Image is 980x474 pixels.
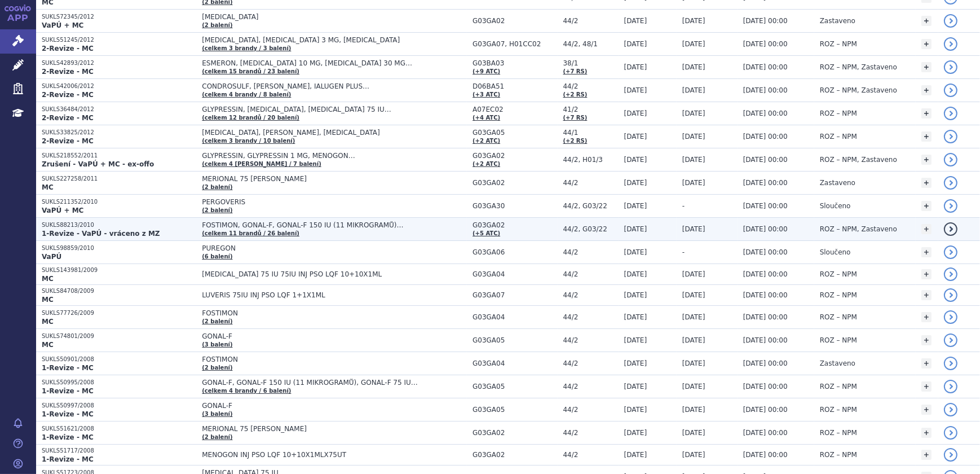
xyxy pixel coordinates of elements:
a: detail [944,37,957,51]
span: 44/2 [563,82,619,90]
p: SUKLS42006/2012 [42,82,196,90]
strong: MC [42,318,54,326]
span: ROZ – NPM [820,270,857,278]
strong: MC [42,183,54,191]
span: [DATE] [682,40,705,48]
a: (celkem 12 brandů / 20 balení) [202,115,299,121]
a: detail [944,222,957,236]
span: [DATE] [682,313,705,321]
span: G03GA02 [473,17,557,25]
p: SUKLS84708/2009 [42,287,196,295]
span: 44/2 [563,359,619,367]
span: Zastaveno [820,17,855,25]
span: [DATE] [624,133,647,141]
p: SUKLS51245/2012 [42,36,196,44]
span: FOSTIMON [202,355,467,363]
span: PUREGON [202,244,467,252]
a: (+7 RS) [563,68,588,74]
span: GONAL-F, GONAL-F 150 IU (11 MIKROGRAMŮ), GONAL-F 75 IU… [202,379,467,387]
span: G03GA02 [473,152,557,160]
a: (2 balení) [202,318,232,324]
span: G03GA02 [473,221,557,229]
span: 44/2 [563,17,619,25]
span: [DATE] [624,451,647,459]
span: [DATE] [624,40,647,48]
span: [DATE] 00:00 [743,225,788,233]
span: [DATE] 00:00 [743,63,788,71]
a: + [921,269,932,279]
a: (+2 ATC) [473,138,500,144]
span: 44/2 [563,248,619,256]
a: + [921,16,932,26]
span: Sloučeno [820,202,851,210]
span: [DATE] [682,451,705,459]
p: SUKLS50997/2008 [42,402,196,410]
span: [DATE] 00:00 [743,40,788,48]
a: detail [944,245,957,259]
span: Zastaveno [820,179,855,187]
span: [DATE] [682,156,705,164]
span: ROZ – NPM [820,383,857,390]
span: [DATE] 00:00 [743,179,788,187]
span: [DATE] [682,359,705,367]
span: ROZ – NPM, Zastaveno [820,225,897,233]
span: G03GA02 [473,429,557,437]
span: G03BA03 [473,59,557,67]
a: + [921,450,932,460]
span: [DATE] [624,383,647,390]
span: G03GA05 [473,406,557,414]
p: SUKLS51621/2008 [42,425,196,433]
a: + [921,290,932,300]
span: G03GA30 [473,202,557,210]
a: detail [944,107,957,120]
span: [DATE] [682,383,705,390]
span: [DATE] 00:00 [743,202,788,210]
a: (+2 RS) [563,138,588,144]
p: SUKLS227258/2011 [42,175,196,183]
a: + [921,178,932,188]
span: [DATE] [624,336,647,344]
span: [DATE] 00:00 [743,17,788,25]
a: detail [944,403,957,416]
p: SUKLS143981/2009 [42,266,196,274]
span: [DATE] [624,225,647,233]
a: + [921,312,932,322]
span: [DATE] [624,179,647,187]
a: + [921,405,932,415]
span: [DATE] [682,291,705,299]
span: [DATE] [682,63,705,71]
strong: 1-Revize - MC [42,433,94,441]
a: (+3 ATC) [473,91,500,98]
span: GLYPRESSIN, [MEDICAL_DATA], [MEDICAL_DATA] 75 IU… [202,106,467,113]
span: 44/1 [563,129,619,137]
span: [DATE] [624,406,647,414]
strong: 1-Revize - MC [42,364,94,372]
strong: 2-Revize - MC [42,137,94,145]
a: + [921,62,932,72]
a: detail [944,267,957,281]
span: G03GA05 [473,129,557,137]
a: + [921,247,932,257]
span: [DATE] [682,225,705,233]
a: (celkem 4 [PERSON_NAME] / 7 balení) [202,161,321,167]
span: 44/2 [563,313,619,321]
span: [DATE] [682,429,705,437]
span: ROZ – NPM [820,406,857,414]
span: G03GA05 [473,383,557,390]
span: 44/2 [563,383,619,390]
span: 44/2, G03/22 [563,202,619,210]
span: [DATE] [624,291,647,299]
span: FOSTIMON [202,309,467,317]
span: ROZ – NPM, Zastaveno [820,86,897,94]
span: [DATE] 00:00 [743,248,788,256]
a: detail [944,333,957,347]
span: 44/2 [563,406,619,414]
a: + [921,428,932,438]
span: GONAL-F [202,332,467,340]
span: G03GA04 [473,270,557,278]
p: SUKLS218552/2011 [42,152,196,160]
a: (+7 RS) [563,115,588,121]
span: 44/2, 48/1 [563,40,619,48]
span: [DATE] 00:00 [743,383,788,390]
a: (2 balení) [202,365,232,371]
